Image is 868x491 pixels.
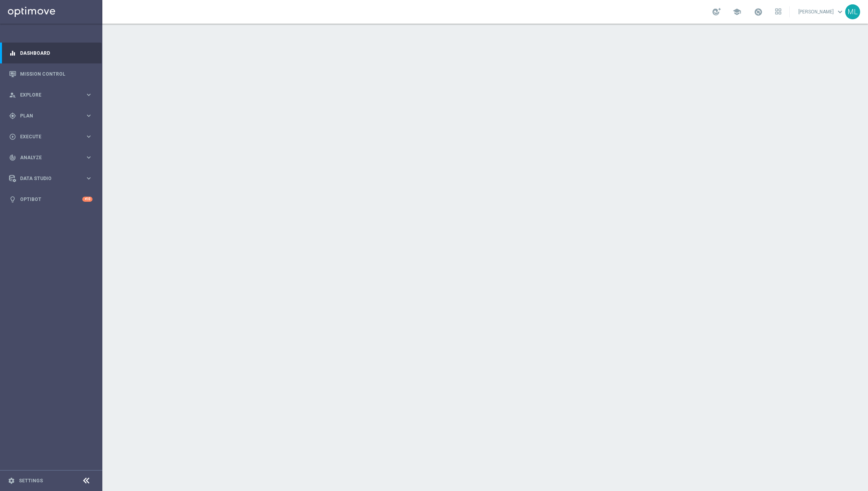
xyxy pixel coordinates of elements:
button: lightbulb Optibot +10 [9,196,93,203]
div: Dashboard [9,43,93,63]
i: gps_fixed [9,112,16,119]
span: Data Studio [20,176,85,181]
div: Data Studio [9,175,85,182]
span: Execute [20,134,85,139]
i: lightbulb [9,196,16,203]
div: Plan [9,112,85,119]
span: Analyze [20,155,85,160]
a: Dashboard [20,43,93,63]
button: play_circle_outline Execute keyboard_arrow_right [9,134,93,140]
a: Settings [19,478,43,483]
div: Explore [9,91,85,99]
i: settings [8,477,15,484]
a: Mission Control [20,63,93,84]
div: Analyze [9,154,85,161]
i: keyboard_arrow_right [85,154,93,161]
i: keyboard_arrow_right [85,112,93,119]
i: keyboard_arrow_right [85,133,93,140]
span: keyboard_arrow_down [836,7,844,16]
button: gps_fixed Plan keyboard_arrow_right [9,113,93,119]
i: equalizer [9,50,16,57]
button: equalizer Dashboard [9,50,93,56]
span: school [733,7,741,16]
i: person_search [9,91,16,99]
i: track_changes [9,154,16,161]
i: keyboard_arrow_right [85,175,93,182]
button: person_search Explore keyboard_arrow_right [9,92,93,98]
button: Mission Control [9,71,93,77]
div: Execute [9,133,85,140]
button: Data Studio keyboard_arrow_right [9,175,93,182]
div: Optibot [9,189,93,210]
button: track_changes Analyze keyboard_arrow_right [9,154,93,161]
span: Explore [20,93,85,97]
a: Optibot [20,189,82,210]
i: play_circle_outline [9,133,16,140]
span: Plan [20,113,85,118]
a: [PERSON_NAME]keyboard_arrow_down [798,6,845,18]
i: keyboard_arrow_right [85,91,93,99]
div: Mission Control [9,63,93,84]
div: +10 [82,197,93,202]
div: ML [845,4,860,19]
